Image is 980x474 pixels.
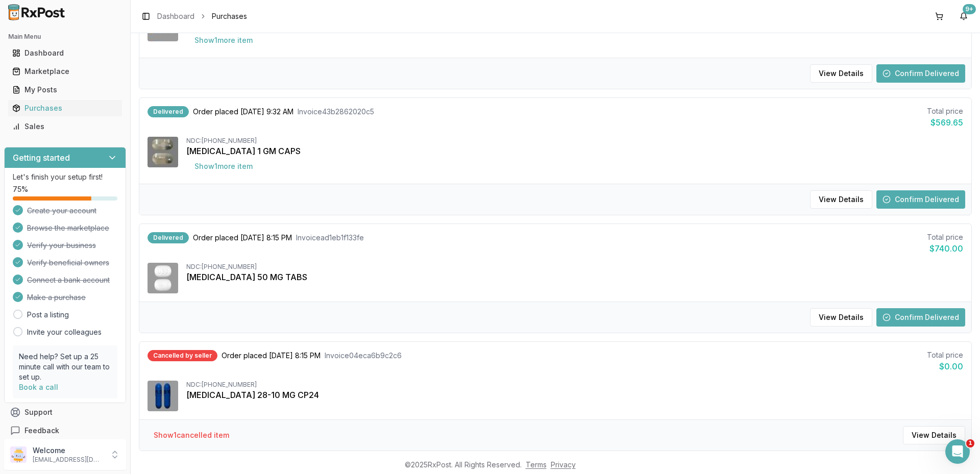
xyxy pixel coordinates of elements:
[4,4,69,20] img: RxPost Logo
[927,116,963,129] div: $569.65
[148,263,178,293] img: Ubrelvy 50 MG TABS
[24,426,59,436] span: Feedback
[186,381,963,389] div: NDC: [PHONE_NUMBER]
[33,445,104,456] p: Welcome
[19,383,58,391] a: Book a call
[27,275,110,285] span: Connect a bank account
[551,460,576,469] a: Privacy
[33,456,104,464] p: [EMAIL_ADDRESS][DOMAIN_NAME]
[927,106,963,116] div: Total price
[27,223,109,233] span: Browse the marketplace
[186,31,261,49] button: Show1more item
[148,350,217,361] div: Cancelled by seller
[19,352,111,382] p: Need help? Set up a 25 minute call with our team to set up.
[927,350,963,360] div: Total price
[27,240,96,251] span: Verify your business
[955,8,972,24] button: 9+
[12,85,118,95] div: My Posts
[963,4,976,14] div: 9+
[927,232,963,242] div: Total price
[186,389,963,401] div: [MEDICAL_DATA] 28-10 MG CP24
[27,292,86,303] span: Make a purchase
[4,82,126,98] button: My Posts
[966,439,974,447] span: 1
[12,48,118,58] div: Dashboard
[810,308,872,327] button: View Details
[4,45,126,61] button: Dashboard
[945,439,970,464] iframe: Intercom live chat
[298,107,374,117] span: Invoice 43b2862020c5
[876,190,965,209] button: Confirm Delivered
[12,66,118,77] div: Marketplace
[8,81,122,99] a: My Posts
[810,64,872,83] button: View Details
[8,44,122,62] a: Dashboard
[148,106,189,117] div: Delivered
[876,64,965,83] button: Confirm Delivered
[27,310,69,320] a: Post a listing
[526,460,547,469] a: Terms
[186,145,963,157] div: [MEDICAL_DATA] 1 GM CAPS
[222,351,321,361] span: Order placed [DATE] 8:15 PM
[4,63,126,80] button: Marketplace
[157,11,247,21] nav: breadcrumb
[148,381,178,411] img: Namzaric 28-10 MG CP24
[186,263,963,271] div: NDC: [PHONE_NUMBER]
[27,327,102,337] a: Invite your colleagues
[8,33,122,41] h2: Main Menu
[8,99,122,117] a: Purchases
[8,117,122,136] a: Sales
[193,233,292,243] span: Order placed [DATE] 8:15 PM
[10,446,27,463] img: User avatar
[927,242,963,255] div: $740.00
[876,308,965,327] button: Confirm Delivered
[325,351,402,361] span: Invoice 04eca6b9c2c6
[12,121,118,132] div: Sales
[186,271,963,283] div: [MEDICAL_DATA] 50 MG TABS
[4,118,126,135] button: Sales
[212,11,247,21] span: Purchases
[157,11,194,21] a: Dashboard
[186,137,963,145] div: NDC: [PHONE_NUMBER]
[903,426,965,444] button: View Details
[193,107,293,117] span: Order placed [DATE] 9:32 AM
[927,360,963,372] div: $0.00
[4,100,126,116] button: Purchases
[8,62,122,81] a: Marketplace
[4,421,126,440] button: Feedback
[148,232,189,243] div: Delivered
[12,103,118,113] div: Purchases
[186,157,261,176] button: Show1more item
[4,403,126,421] button: Support
[145,426,237,444] button: Show1cancelled item
[810,190,872,209] button: View Details
[13,172,117,182] p: Let's finish your setup first!
[27,206,96,216] span: Create your account
[13,152,70,164] h3: Getting started
[296,233,364,243] span: Invoice ad1eb1f133fe
[27,258,109,268] span: Verify beneficial owners
[13,184,28,194] span: 75 %
[148,137,178,167] img: Vascepa 1 GM CAPS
